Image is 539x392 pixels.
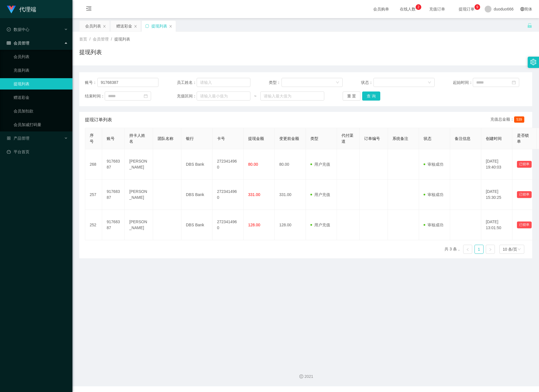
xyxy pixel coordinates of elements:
span: 提现订单列表 [85,116,112,123]
span: 结束时间： [85,93,105,99]
i: 图标: check-circle-o [7,27,11,31]
span: 银行 [186,136,194,141]
sup: 9 [474,4,480,10]
i: 图标: left [466,248,469,251]
span: 539 [514,116,524,123]
i: 图标: down [517,248,521,252]
li: 下一页 [486,245,495,254]
td: [PERSON_NAME] [125,210,153,240]
span: 审核成功 [424,223,443,227]
span: 变更前金额 [279,136,299,141]
span: 状态： [361,80,374,86]
td: [DATE] 15:30:25 [481,180,512,210]
td: [DATE] 13:01:50 [481,210,512,240]
span: 128.00 [248,223,260,227]
span: 提现列表 [114,37,130,41]
a: 代理端 [7,7,36,11]
div: 2021 [77,374,534,380]
i: 图标: right [489,248,492,251]
span: 充值订单 [426,7,448,11]
div: 充值总金额： [490,116,527,123]
span: 卡号 [217,136,225,141]
i: 图标: close [169,25,172,28]
td: 91768387 [102,180,125,210]
i: 图标: unlock [527,23,532,28]
sup: 2 [416,4,421,10]
td: 257 [85,180,102,210]
span: 订单编号 [364,136,380,141]
span: 备注信息 [455,136,471,141]
span: 80.00 [248,162,258,167]
i: 图标: menu-fold [79,0,98,18]
td: DBS Bank [181,210,212,240]
td: DBS Bank [181,180,212,210]
button: 重 置 [343,91,361,101]
td: [DATE] 19:40:03 [481,149,512,180]
span: 类型 [310,136,318,141]
td: 80.00 [275,149,306,180]
p: 2 [418,4,420,10]
span: 创建时间 [486,136,502,141]
i: 图标: sync [145,24,149,28]
a: 会员加扣款 [14,105,68,117]
input: 请输入最小值为 [197,91,250,101]
button: 已锁单 [517,161,532,168]
img: logo.9652507e.png [7,6,16,14]
h1: 提现列表 [79,48,102,56]
td: 128.00 [275,210,306,240]
span: 提现订单 [456,7,477,11]
td: 331.00 [275,180,306,210]
button: 查 询 [362,91,380,101]
span: 数据中心 [7,27,29,32]
input: 请输入 [197,78,250,87]
i: 图标: copyright [299,374,303,378]
div: 提现列表 [151,21,167,31]
div: 10 条/页 [503,245,517,253]
span: 持卡人姓名 [129,133,145,144]
li: 上一页 [463,245,472,254]
i: 图标: table [7,41,11,45]
li: 1 [474,245,484,254]
div: 赠送彩金 [116,21,132,31]
td: 2723414960 [212,210,244,240]
i: 图标: appstore-o [7,136,11,140]
span: 员工姓名： [177,80,197,86]
span: 充值区间： [177,93,197,99]
td: 91768387 [102,210,125,240]
button: 已锁单 [517,191,532,198]
i: 图标: calendar [144,94,148,98]
p: 9 [476,4,478,10]
i: 图标: global [520,7,524,11]
a: 图标: dashboard平台首页 [7,146,68,157]
span: 审核成功 [424,162,443,167]
span: 331.00 [248,192,260,197]
td: 91768387 [102,149,125,180]
a: 1 [475,245,483,253]
a: 赠送彩金 [14,92,68,103]
span: 提现金额 [248,136,264,141]
span: 账号 [107,136,115,141]
i: 图标: down [336,81,339,85]
i: 图标: calendar [512,80,516,84]
span: 序号 [90,133,94,144]
td: 268 [85,149,102,180]
span: 用户充值 [310,192,330,197]
span: 用户充值 [310,162,330,167]
td: DBS Bank [181,149,212,180]
span: 用户充值 [310,223,330,227]
td: [PERSON_NAME] [125,149,153,180]
div: 会员列表 [85,21,101,31]
input: 请输入最大值为 [260,91,324,101]
input: 请输入 [97,78,158,87]
td: 2723414960 [212,180,244,210]
td: 2723414960 [212,149,244,180]
span: 首页 [79,37,87,41]
span: 会员管理 [7,41,29,45]
span: 在线人数 [397,7,418,11]
td: 252 [85,210,102,240]
span: 团队名称 [158,136,173,141]
a: 会员列表 [14,51,68,62]
td: [PERSON_NAME] [125,180,153,210]
a: 会员加减打码量 [14,119,68,130]
span: 系统备注 [392,136,408,141]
